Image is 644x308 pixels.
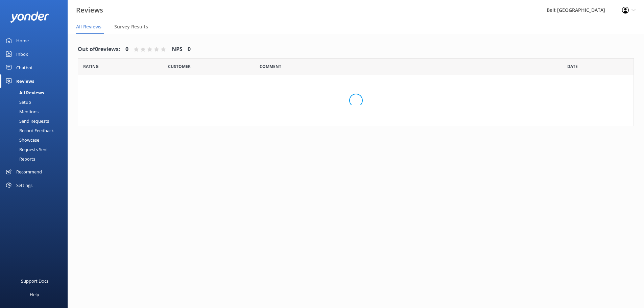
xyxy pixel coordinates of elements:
div: Reviews [16,74,34,88]
span: Question [260,63,281,70]
div: Chatbot [16,61,33,74]
img: yonder-white-logo.png [10,11,49,23]
a: Showcase [4,135,68,145]
div: All Reviews [4,88,44,97]
div: Reports [4,154,35,164]
h4: Out of 0 reviews: [78,45,120,54]
a: Reports [4,154,68,164]
div: Mentions [4,107,39,116]
span: Date [567,63,578,70]
div: Settings [16,179,32,192]
span: Date [168,63,191,70]
div: Inbox [16,47,28,61]
a: Mentions [4,107,68,116]
div: Recommend [16,165,42,179]
a: Requests Sent [4,145,68,154]
span: Survey Results [114,23,148,30]
a: Send Requests [4,116,68,126]
h4: 0 [188,45,191,54]
div: Home [16,34,29,47]
div: Showcase [4,135,39,145]
a: Setup [4,97,68,107]
h4: NPS [172,45,183,54]
a: All Reviews [4,88,68,97]
span: Date [83,63,99,70]
h3: Reviews [76,5,103,16]
span: All Reviews [76,23,101,30]
div: Requests Sent [4,145,48,154]
h4: 0 [125,45,128,54]
a: Record Feedback [4,126,68,135]
div: Setup [4,97,31,107]
div: Support Docs [21,274,48,288]
div: Send Requests [4,116,49,126]
div: Record Feedback [4,126,54,135]
div: Help [30,288,39,301]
